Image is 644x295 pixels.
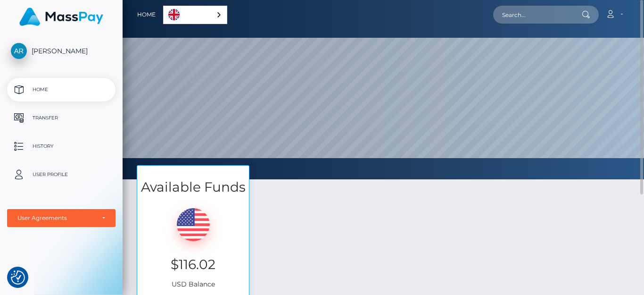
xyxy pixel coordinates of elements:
[144,255,242,274] h3: $116.02
[137,196,249,294] div: USD Balance
[17,214,95,222] div: User Agreements
[11,83,112,97] p: Home
[19,8,103,26] img: MassPay
[7,47,116,55] span: [PERSON_NAME]
[164,6,227,24] a: English
[163,6,227,24] aside: Language selected: English
[11,270,25,285] img: Revisit consent button
[493,6,582,24] input: Search...
[11,111,112,125] p: Transfer
[11,168,112,182] p: User Profile
[137,178,249,196] h3: Available Funds
[7,209,116,227] button: User Agreements
[163,6,227,24] div: Language
[7,135,116,158] a: History
[11,270,25,285] button: Consent Preferences
[137,5,156,25] a: Home
[177,208,210,241] img: USD.png
[7,106,116,130] a: Transfer
[7,78,116,101] a: Home
[7,163,116,186] a: User Profile
[11,139,112,153] p: History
